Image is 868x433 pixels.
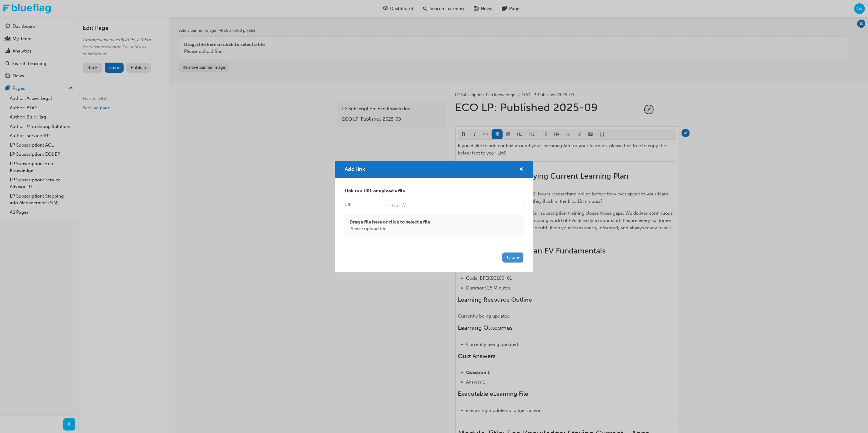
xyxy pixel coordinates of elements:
[335,161,533,272] div: Add link
[502,253,523,263] button: Close
[345,202,353,208] div: URL
[349,219,430,226] p: Drag a file here or click to select a file
[345,214,523,237] div: Drag a file here or click to select a filePlease upload file.
[519,166,523,173] button: cross-icon
[345,188,523,195] p: Link to a URL or upload a file
[345,166,365,173] span: Add link
[349,225,430,232] p: Please upload file.
[519,167,523,173] span: cross-icon
[386,200,523,211] input: URL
